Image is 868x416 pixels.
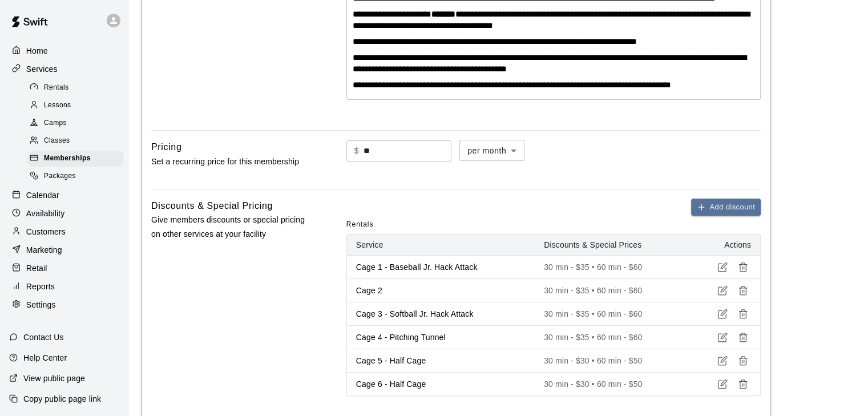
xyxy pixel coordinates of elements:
p: $ [354,145,359,157]
p: Contact Us [23,332,64,343]
div: Classes [27,133,124,149]
a: Reports [9,278,119,295]
p: Copy public page link [23,393,101,405]
span: Memberships [44,153,91,164]
button: Add discount [691,199,761,216]
span: Packages [44,171,76,182]
div: per month [459,140,524,161]
p: 30 min - $35 • 60 min - $60 [544,308,683,320]
a: Classes [27,132,128,150]
p: Cage 1 - Baseball Jr. Hack Attack [356,261,526,273]
a: Calendar [9,187,119,204]
p: Cage 2 [356,285,526,296]
a: Packages [27,168,128,185]
h6: Pricing [151,140,181,155]
th: Actions [692,235,760,256]
a: Camps [27,115,128,132]
p: Cage 3 - Softball Jr. Hack Attack [356,308,526,320]
p: Give members discounts or special pricing on other services at your facility [151,213,310,241]
a: Marketing [9,241,119,259]
a: Home [9,42,119,59]
div: Rentals [27,80,124,96]
h6: Discounts & Special Pricing [151,199,273,213]
p: Settings [26,299,56,310]
div: Packages [27,168,124,184]
p: Home [26,45,48,56]
p: Availability [26,208,65,219]
a: Services [9,60,119,78]
th: Discounts & Special Prices [535,235,692,256]
th: Service [347,235,535,256]
p: 30 min - $35 • 60 min - $60 [544,285,683,296]
span: Lessons [44,100,71,111]
a: Memberships [27,150,128,168]
div: Camps [27,115,124,131]
a: Customers [9,223,119,240]
a: Rentals [27,79,128,96]
p: View public page [23,373,85,384]
p: Services [26,63,58,75]
a: Availability [9,205,119,222]
p: 30 min - $30 • 60 min - $50 [544,355,683,366]
a: Settings [9,296,119,313]
p: Reports [26,281,55,292]
p: Cage 4 - Pitching Tunnel [356,332,526,343]
span: Camps [44,118,67,129]
p: Cage 5 - Half Cage [356,355,526,366]
a: Lessons [27,96,128,114]
span: Rentals [346,216,374,234]
p: Calendar [26,189,59,201]
p: Customers [26,226,66,237]
p: Cage 6 - Half Cage [356,378,526,390]
p: Retail [26,262,47,274]
span: Classes [44,135,70,147]
p: 30 min - $35 • 60 min - $60 [544,261,683,273]
div: Lessons [27,98,124,114]
a: Retail [9,260,119,277]
span: Rentals [44,82,69,94]
p: Marketing [26,244,62,256]
p: Help Center [23,352,67,364]
p: 30 min - $35 • 60 min - $60 [544,332,683,343]
div: Memberships [27,151,124,167]
p: Set a recurring price for this membership [151,155,310,169]
p: 30 min - $30 • 60 min - $50 [544,378,683,390]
